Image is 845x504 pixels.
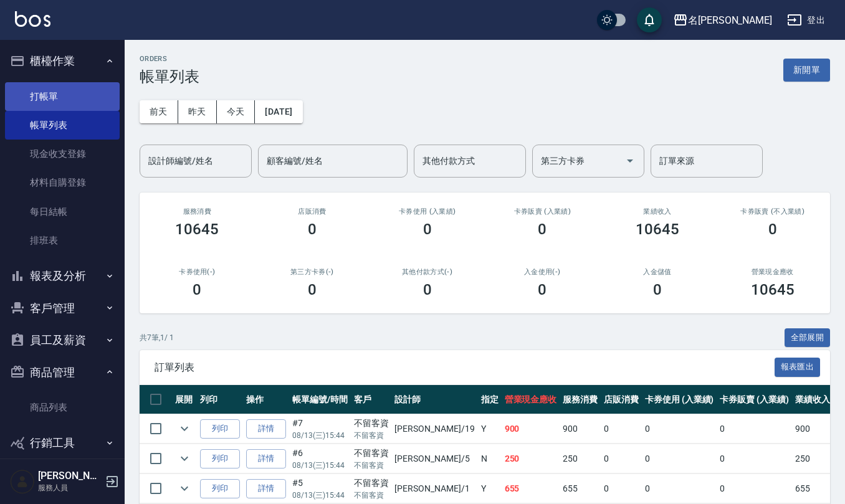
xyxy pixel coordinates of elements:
td: 655 [560,474,601,503]
th: 服務消費 [560,385,601,414]
button: expand row [175,449,194,468]
td: #7 [289,414,351,444]
th: 店販消費 [601,385,642,414]
th: 卡券販賣 (入業績) [717,385,792,414]
img: Logo [15,11,50,27]
td: #6 [289,444,351,473]
p: 共 7 筆, 1 / 1 [140,332,174,343]
th: 卡券使用 (入業績) [642,385,717,414]
th: 營業現金應收 [502,385,560,414]
h2: 店販消費 [270,207,355,216]
th: 設計師 [391,385,477,414]
h3: 0 [193,281,201,298]
th: 展開 [172,385,197,414]
h3: 10645 [175,221,219,238]
button: 報表匯出 [775,358,821,377]
td: 0 [717,444,792,473]
h2: 其他付款方式(-) [384,268,470,276]
td: 655 [792,474,833,503]
h3: 0 [308,281,317,298]
h3: 服務消費 [155,207,240,216]
a: 排班表 [5,226,120,255]
a: 詳情 [246,449,286,468]
button: expand row [175,479,194,498]
p: 08/13 (三) 15:44 [292,460,348,471]
h5: [PERSON_NAME] [38,470,102,482]
th: 操作 [243,385,289,414]
td: #5 [289,474,351,503]
button: 全部展開 [785,328,831,348]
td: Y [478,474,502,503]
div: 不留客資 [354,447,389,460]
th: 帳單編號/時間 [289,385,351,414]
h3: 10645 [751,281,795,298]
a: 詳情 [246,419,286,439]
td: 250 [560,444,601,473]
h2: 卡券使用 (入業績) [384,207,470,216]
h3: 帳單列表 [140,68,199,85]
h3: 0 [308,221,317,238]
button: 員工及薪資 [5,324,120,356]
th: 客戶 [351,385,392,414]
div: 不留客資 [354,417,389,430]
a: 詳情 [246,479,286,498]
button: 前天 [140,100,178,123]
td: 250 [502,444,560,473]
td: 900 [502,414,560,444]
td: Y [478,414,502,444]
p: 不留客資 [354,490,389,501]
th: 列印 [197,385,243,414]
td: 0 [717,474,792,503]
h3: 0 [423,281,432,298]
h3: 0 [653,281,662,298]
img: Person [10,469,35,494]
th: 指定 [478,385,502,414]
button: 名[PERSON_NAME] [668,7,777,33]
h3: 0 [538,281,547,298]
button: 商品管理 [5,356,120,389]
button: expand row [175,419,194,438]
p: 08/13 (三) 15:44 [292,430,348,441]
div: 不留客資 [354,477,389,490]
td: 0 [642,474,717,503]
button: 客戶管理 [5,292,120,325]
h2: 入金使用(-) [500,268,585,276]
td: 0 [642,444,717,473]
button: 報表及分析 [5,260,120,292]
p: 08/13 (三) 15:44 [292,490,348,501]
td: 250 [792,444,833,473]
a: 打帳單 [5,82,120,111]
h2: 第三方卡券(-) [270,268,355,276]
td: 0 [601,474,642,503]
h3: 0 [423,221,432,238]
a: 帳單列表 [5,111,120,140]
p: 不留客資 [354,460,389,471]
td: [PERSON_NAME] /1 [391,474,477,503]
a: 新開單 [783,64,830,75]
a: 材料自購登錄 [5,168,120,197]
button: 列印 [200,479,240,498]
a: 商品列表 [5,393,120,422]
td: 0 [601,444,642,473]
td: 0 [717,414,792,444]
td: 0 [601,414,642,444]
p: 服務人員 [38,482,102,493]
button: 行銷工具 [5,427,120,459]
a: 每日結帳 [5,197,120,226]
h2: 卡券販賣 (不入業績) [730,207,815,216]
h2: 入金儲值 [615,268,700,276]
h3: 0 [538,221,547,238]
h3: 0 [768,221,777,238]
a: 現金收支登錄 [5,140,120,168]
a: 報表匯出 [775,361,821,373]
button: 登出 [782,9,830,32]
button: save [637,7,662,32]
button: 列印 [200,449,240,468]
span: 訂單列表 [155,361,775,374]
td: [PERSON_NAME] /5 [391,444,477,473]
h2: 業績收入 [615,207,700,216]
div: 名[PERSON_NAME] [688,12,772,28]
h2: ORDERS [140,55,199,63]
button: [DATE] [255,100,302,123]
h2: 卡券販賣 (入業績) [500,207,585,216]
